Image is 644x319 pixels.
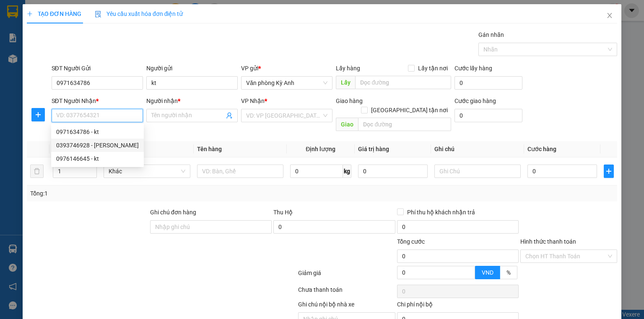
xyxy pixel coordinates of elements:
div: 0971634786 - kt [56,127,139,136]
button: plus [604,165,614,178]
span: Tên hàng [197,146,222,152]
div: 0976146645 - kt [56,154,139,163]
div: 0971634786 - kt [51,125,144,139]
span: Định lượng [306,146,335,152]
span: user-add [226,112,233,119]
span: VND [482,269,493,276]
label: Hình thức thanh toán [520,238,576,245]
input: 0 [358,165,428,178]
span: Giá trị hàng [358,146,389,152]
span: Giao [336,118,358,131]
span: plus [604,168,613,175]
label: Cước lấy hàng [454,65,492,72]
input: Cước lấy hàng [454,76,522,90]
span: Giao hàng [336,98,363,104]
div: VP gửi [241,64,332,73]
div: Giảm giá [297,268,396,283]
span: Yêu cầu xuất hóa đơn điện tử [95,10,183,17]
span: plus [32,111,44,118]
div: Tổng: 1 [30,189,249,198]
span: VP Nhận [241,98,265,104]
div: SĐT Người Gửi [52,64,143,73]
span: Khác [109,165,185,178]
div: Người gửi [146,64,238,73]
span: kg [343,165,351,178]
span: [GEOGRAPHIC_DATA] tận nơi [368,105,451,115]
span: Cước hàng [527,146,556,152]
input: VD: Bàn, Ghế [197,165,283,178]
div: Chi phí nội bộ [397,300,519,312]
div: Ghi chú nội bộ nhà xe [298,300,395,312]
span: Thu Hộ [273,209,293,216]
button: Close [598,4,621,28]
span: close [606,12,613,19]
span: plus [27,11,33,17]
div: 0976146645 - kt [51,152,144,165]
label: Gán nhãn [478,31,504,38]
div: SĐT Người Nhận [52,96,143,105]
div: 0393746928 - Lai [51,139,144,152]
span: Tổng cước [397,238,425,245]
input: Dọc đường [358,118,451,131]
input: Ghi chú đơn hàng [150,220,272,234]
span: Văn phòng Kỳ Anh [246,77,327,89]
input: Ghi Chú [434,165,521,178]
span: TẠO ĐƠN HÀNG [27,10,81,17]
span: Phí thu hộ khách nhận trả [404,208,478,217]
span: Lấy [336,76,355,89]
div: Người nhận [146,96,238,105]
input: Cước giao hàng [454,109,522,122]
label: Cước giao hàng [454,98,496,104]
input: Dọc đường [355,76,451,89]
img: icon [95,11,101,18]
label: Ghi chú đơn hàng [150,209,196,216]
span: Lấy tận nơi [415,64,451,73]
div: 0393746928 - [PERSON_NAME] [56,141,139,150]
span: Lấy hàng [336,65,360,72]
div: Chưa thanh toán [297,285,396,300]
span: % [506,269,511,276]
th: Ghi chú [431,141,524,157]
button: plus [31,108,45,121]
button: delete [30,165,44,178]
